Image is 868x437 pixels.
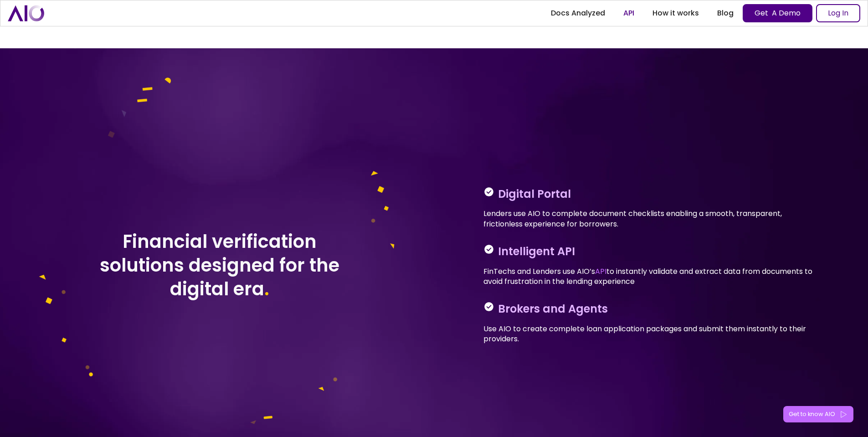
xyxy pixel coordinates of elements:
div: Get to know AIO [789,410,835,419]
h4: Digital Portal [498,186,571,202]
a: API [595,266,606,277]
p: Lenders use AIO to complete document checklists enabling a smooth, transparent, frictionless expe... [483,209,819,229]
a: Log In [816,4,860,22]
p: FinTechs and Lenders use AIO’s to instantly validate and extract data from documents to avoid fru... [483,267,819,287]
a: home [8,5,44,21]
h3: Brokers and Agents [498,301,608,317]
a: Get A Demo [743,4,812,22]
a: API [614,5,643,21]
h3: Intelligent API [498,244,575,259]
a: Blog [708,5,743,21]
a: How it works [643,5,708,21]
p: Use AIO to create complete loan application packages and submit them instantly to their providers. [483,324,819,344]
a: Docs Analyzed [542,5,614,21]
